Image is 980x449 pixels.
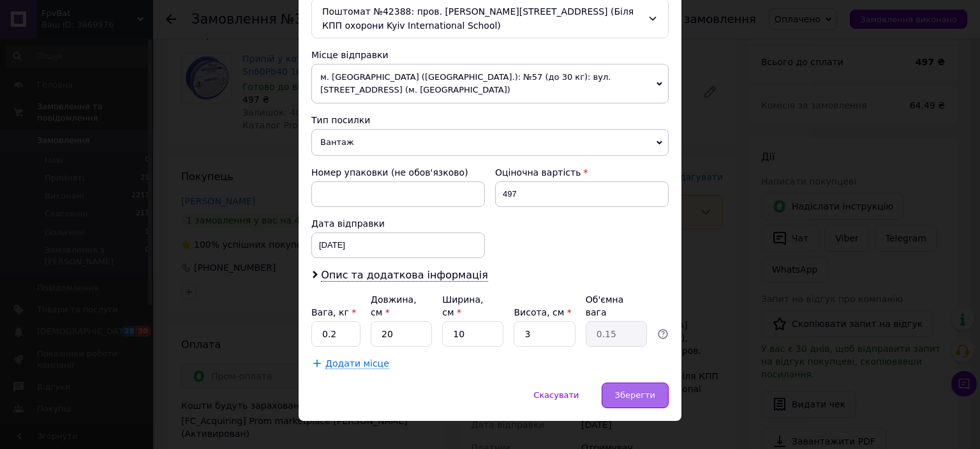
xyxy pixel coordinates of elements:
[495,166,669,179] div: Оціночна вартість
[311,166,485,179] div: Номер упаковки (не обов'язково)
[311,115,370,125] span: Тип посилки
[311,129,669,156] span: Вантаж
[442,294,483,317] label: Ширина, см
[586,293,647,319] div: Об'ємна вага
[514,307,571,317] label: Висота, см
[371,294,417,317] label: Довжина, см
[311,307,356,317] label: Вага, кг
[311,50,389,60] span: Місце відправки
[311,64,669,103] span: м. [GEOGRAPHIC_DATA] ([GEOGRAPHIC_DATA].): №57 (до 30 кг): вул. [STREET_ADDRESS] (м. [GEOGRAPHIC_...
[311,217,485,230] div: Дата відправки
[325,358,389,369] span: Додати місце
[321,269,488,282] span: Опис та додаткова інформація
[533,390,579,400] span: Скасувати
[615,390,655,400] span: Зберегти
